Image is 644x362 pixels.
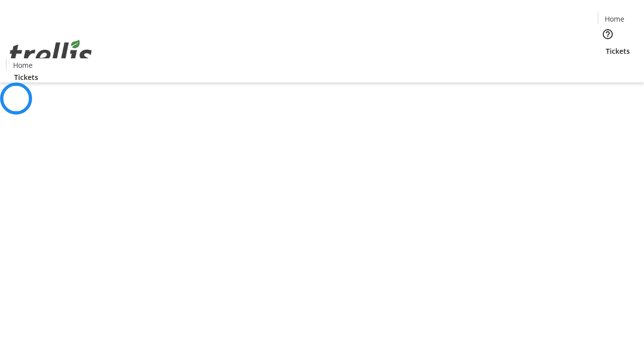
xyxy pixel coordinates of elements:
button: Help [598,24,618,44]
span: Home [13,60,33,70]
a: Tickets [598,46,638,56]
img: Orient E2E Organization wBa3285Z0h's Logo [6,29,96,79]
a: Tickets [6,72,46,82]
span: Tickets [606,46,630,56]
span: Home [605,14,624,24]
button: Cart [598,56,618,76]
a: Home [598,14,630,24]
a: Home [7,60,39,70]
span: Tickets [14,72,38,82]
